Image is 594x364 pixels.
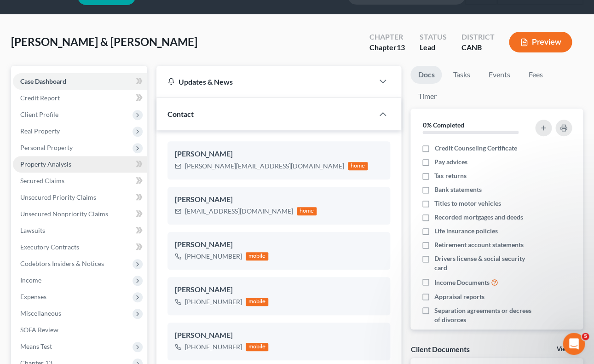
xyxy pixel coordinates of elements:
[396,43,404,52] span: 13
[434,306,532,324] span: Separation agreements or decrees of divorces
[369,32,404,42] div: Chapter
[20,342,52,350] span: Means Test
[175,149,383,160] div: [PERSON_NAME]
[13,90,147,106] a: Credit Report
[434,254,532,272] span: Drivers license & social security card
[20,260,104,267] span: Codebtors Insiders & Notices
[167,77,363,87] div: Updates & News
[175,330,383,341] div: [PERSON_NAME]
[185,207,293,216] div: [EMAIL_ADDRESS][DOMAIN_NAME]
[20,243,79,251] span: Executory Contracts
[11,35,197,48] span: [PERSON_NAME] & [PERSON_NAME]
[13,239,147,255] a: Executory Contracts
[556,346,579,352] a: View All
[185,342,242,352] div: [PHONE_NUMBER]
[20,293,46,300] span: Expenses
[175,194,383,205] div: [PERSON_NAME]
[167,110,194,118] span: Contact
[246,298,269,306] div: mobile
[20,309,61,317] span: Miscellaneous
[422,121,464,129] strong: 0% Completed
[13,173,147,189] a: Secured Claims
[20,127,60,135] span: Real Property
[434,213,523,222] span: Recorded mortgages and deeds
[20,193,96,201] span: Unsecured Priority Claims
[481,66,517,84] a: Events
[13,222,147,239] a: Lawsuits
[175,284,383,295] div: [PERSON_NAME]
[434,226,498,236] span: Life insurance policies
[20,326,58,334] span: SOFA Review
[13,206,147,222] a: Unsecured Nonpriority Claims
[434,185,482,194] span: Bank statements
[348,162,368,170] div: home
[13,73,147,90] a: Case Dashboard
[445,66,477,84] a: Tasks
[20,276,41,284] span: Income
[297,207,317,215] div: home
[461,32,494,42] div: District
[434,144,517,153] span: Credit Counseling Certificate
[434,240,524,249] span: Retirement account statements
[410,66,442,84] a: Docs
[13,189,147,206] a: Unsecured Priority Claims
[20,144,73,151] span: Personal Property
[185,297,242,306] div: [PHONE_NUMBER]
[582,333,589,340] span: 5
[434,199,501,208] span: Titles to motor vehicles
[20,160,71,168] span: Property Analysis
[20,210,108,218] span: Unsecured Nonpriority Claims
[461,42,494,53] div: CANB
[369,42,404,53] div: Chapter
[563,333,585,355] iframe: Intercom live chat
[185,162,344,171] div: [PERSON_NAME][EMAIL_ADDRESS][DOMAIN_NAME]
[246,252,269,260] div: mobile
[175,239,383,250] div: [PERSON_NAME]
[434,171,467,180] span: Tax returns
[410,87,444,105] a: Timer
[20,110,58,118] span: Client Profile
[13,322,147,338] a: SOFA Review
[509,32,572,52] button: Preview
[419,32,446,42] div: Status
[246,343,269,351] div: mobile
[521,66,550,84] a: Fees
[185,252,242,261] div: [PHONE_NUMBER]
[13,156,147,173] a: Property Analysis
[434,292,484,301] span: Appraisal reports
[434,157,467,167] span: Pay advices
[20,177,64,185] span: Secured Claims
[20,77,66,85] span: Case Dashboard
[419,42,446,53] div: Lead
[434,278,490,287] span: Income Documents
[20,226,45,234] span: Lawsuits
[410,344,469,354] div: Client Documents
[20,94,60,102] span: Credit Report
